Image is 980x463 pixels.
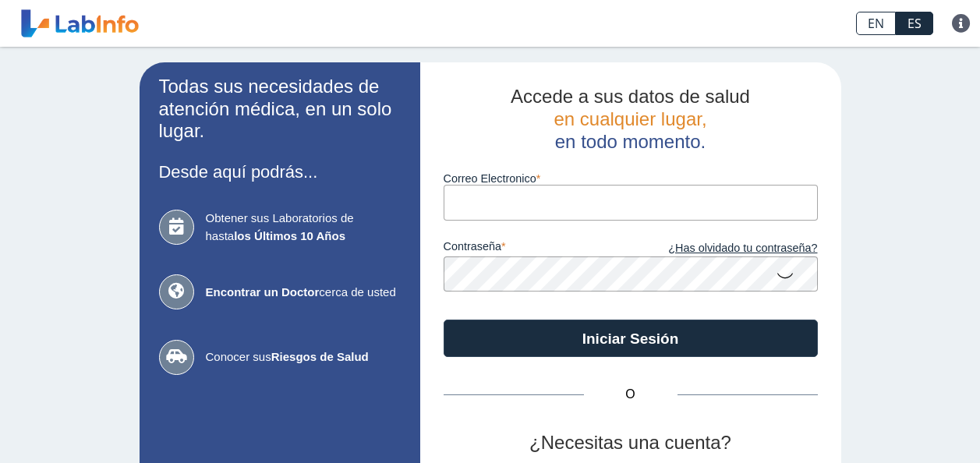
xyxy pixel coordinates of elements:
[206,285,320,299] b: Encontrar un Doctor
[444,320,818,357] button: Iniciar Sesión
[444,172,818,185] label: Correo Electronico
[271,350,369,363] b: Riesgos de Salud
[631,240,818,257] a: ¿Has olvidado tu contraseña?
[896,12,933,35] a: ES
[206,348,401,366] span: Conocer sus
[444,432,818,454] h2: ¿Necesitas una cuenta?
[234,229,345,242] b: los Últimos 10 Años
[159,162,401,182] h3: Desde aquí podrás...
[584,385,678,404] span: O
[856,12,896,35] a: EN
[511,86,750,107] span: Accede a sus datos de salud
[159,76,401,143] h2: Todas sus necesidades de atención médica, en un solo lugar.
[555,131,706,152] span: en todo momento.
[444,240,631,257] label: contraseña
[206,284,401,302] span: cerca de usted
[554,108,706,129] span: en cualquier lugar,
[206,210,401,245] span: Obtener sus Laboratorios de hasta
